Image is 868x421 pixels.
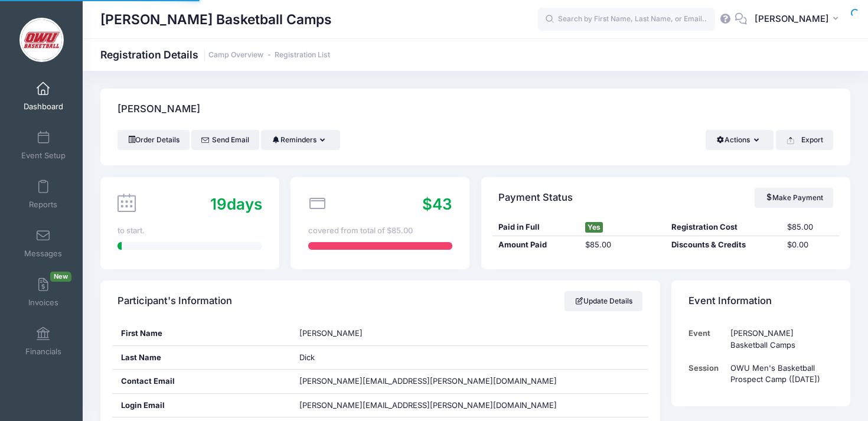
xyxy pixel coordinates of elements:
[15,272,71,313] a: InvoicesNew
[112,322,291,345] div: First Name
[100,6,332,33] h1: [PERSON_NAME] Basketball Camps
[422,195,452,213] span: $43
[208,51,263,60] a: Camp Overview
[210,195,227,213] span: 19
[299,353,315,362] span: Dick
[776,130,833,150] button: Export
[688,285,772,318] h4: Event Information
[100,48,330,61] h1: Registration Details
[25,347,61,357] span: Financials
[112,370,291,393] div: Contact Email
[706,130,774,150] button: Actions
[261,130,340,150] button: Reminders
[112,346,291,370] div: Last Name
[299,400,557,412] span: [PERSON_NAME][EMAIL_ADDRESS][PERSON_NAME][DOMAIN_NAME]
[725,322,833,357] td: [PERSON_NAME] Basketball Camps
[299,328,363,338] span: [PERSON_NAME]
[492,221,579,233] div: Paid in Full
[28,298,58,308] span: Invoices
[15,76,71,117] a: Dashboard
[781,221,839,233] div: $85.00
[665,239,781,251] div: Discounts & Credits
[29,200,57,210] span: Reports
[781,239,839,251] div: $0.00
[24,249,62,259] span: Messages
[299,376,557,386] span: [PERSON_NAME][EMAIL_ADDRESS][PERSON_NAME][DOMAIN_NAME]
[747,6,850,33] button: [PERSON_NAME]
[579,239,666,251] div: $85.00
[688,322,725,357] td: Event
[564,291,643,311] a: Update Details
[24,102,63,112] span: Dashboard
[688,357,725,391] td: Session
[15,223,71,264] a: Messages
[118,225,262,237] div: to start.
[665,221,781,233] div: Registration Cost
[191,130,259,150] a: Send Email
[15,125,71,166] a: Event Setup
[725,357,833,391] td: OWU Men's Basketball Prospect Camp ([DATE])
[308,225,452,237] div: covered from total of $85.00
[21,151,66,161] span: Event Setup
[755,188,833,208] a: Make Payment
[492,239,579,251] div: Amount Paid
[275,51,330,60] a: Registration List
[538,8,715,31] input: Search by First Name, Last Name, or Email...
[15,321,71,362] a: Financials
[118,93,200,126] h4: [PERSON_NAME]
[19,18,64,62] img: David Vogel Basketball Camps
[50,272,71,282] span: New
[118,285,232,318] h4: Participant's Information
[210,192,262,216] div: days
[498,181,573,214] h4: Payment Status
[15,174,71,215] a: Reports
[585,222,603,233] span: Yes
[112,394,291,417] div: Login Email
[118,130,190,150] a: Order Details
[755,12,829,25] span: [PERSON_NAME]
